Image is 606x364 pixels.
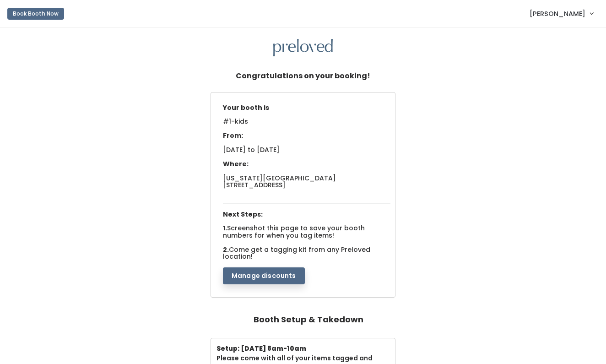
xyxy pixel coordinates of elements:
[223,131,243,140] span: From:
[530,9,585,19] span: [PERSON_NAME]
[223,245,370,261] span: Come get a tagging kit from any Preloved location!
[7,4,64,24] a: Book Booth Now
[254,310,363,329] h4: Booth Setup & Takedown
[223,103,269,112] span: Your booth is
[7,8,64,20] button: Book Booth Now
[223,210,263,219] span: Next Steps:
[223,223,365,239] span: Screenshot this page to save your booth numbers for when you tag items!
[236,67,370,85] h5: Congratulations on your booking!
[223,117,248,131] span: #1-kids
[223,159,249,168] span: Where:
[223,145,280,154] span: [DATE] to [DATE]
[273,39,333,57] img: preloved logo
[223,174,336,190] span: [US_STATE][GEOGRAPHIC_DATA] [STREET_ADDRESS]
[223,267,305,285] button: Manage discounts
[216,344,306,353] b: Setup: [DATE] 8am-10am
[223,271,305,280] a: Manage discounts
[218,100,395,285] div: 1. 2.
[520,4,602,23] a: [PERSON_NAME]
